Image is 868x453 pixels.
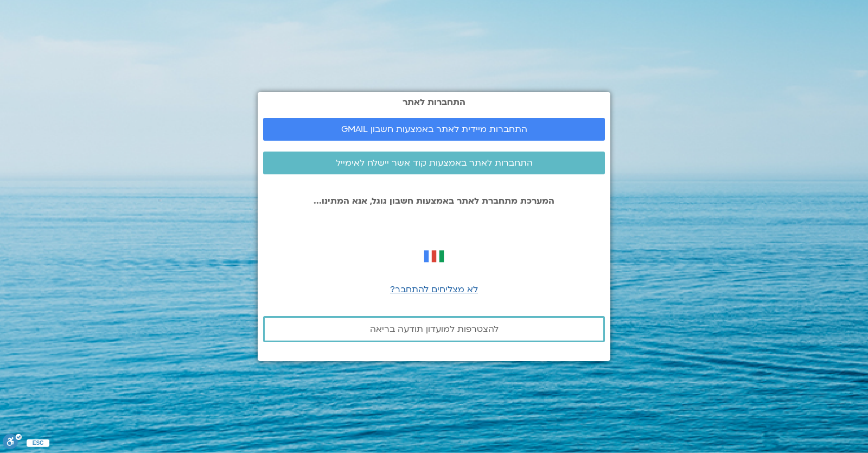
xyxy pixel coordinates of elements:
a: התחברות לאתר באמצעות קוד אשר יישלח לאימייל [263,152,605,174]
span: התחברות מיידית לאתר באמצעות חשבון GMAIL [341,124,527,134]
a: התחברות מיידית לאתר באמצעות חשבון GMAIL [263,118,605,141]
a: להצטרפות למועדון תודעה בריאה [263,316,605,342]
span: להצטרפות למועדון תודעה בריאה [370,324,499,334]
span: התחברות לאתר באמצעות קוד אשר יישלח לאימייל [336,158,533,168]
h2: התחברות לאתר [263,97,605,107]
a: לא מצליחים להתחבר? [390,284,478,295]
p: המערכת מתחברת לאתר באמצעות חשבון גוגל, אנא המתינו... [263,196,605,206]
